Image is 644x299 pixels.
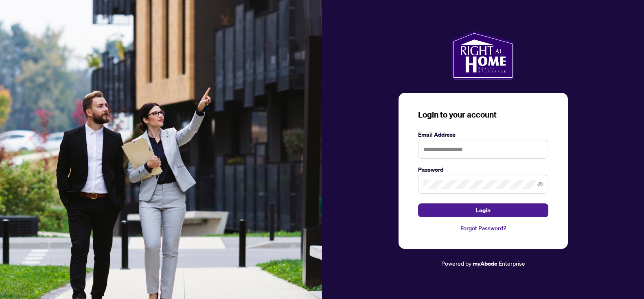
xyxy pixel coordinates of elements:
label: Email Address [418,130,548,139]
span: eye-invisible [537,181,543,187]
a: Forgot Password? [418,224,548,233]
span: Enterprise [499,260,525,267]
h3: Login to your account [418,109,548,120]
span: Powered by [441,260,471,267]
span: Login [476,204,491,217]
a: myAbode [473,259,497,268]
button: Login [418,203,548,217]
label: Password [418,165,548,174]
img: ma-logo [451,31,515,80]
